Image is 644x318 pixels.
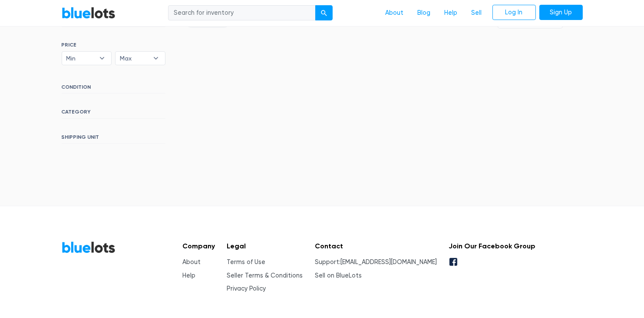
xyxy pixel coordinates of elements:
h6: CONDITION [62,84,165,94]
a: Sell on BlueLots [315,272,362,279]
a: Terms of Use [227,258,265,266]
h5: Company [182,242,215,250]
a: About [182,258,201,266]
h6: CATEGORY [62,109,165,118]
a: Sell [465,5,489,21]
a: Privacy Policy [227,285,266,292]
li: Support: [315,258,437,267]
a: About [379,5,411,21]
a: Help [182,272,195,279]
input: Search for inventory [168,5,316,21]
span: Max [120,52,149,65]
h5: Contact [315,242,437,250]
h5: Join Our Facebook Group [449,242,535,250]
a: BlueLots [62,7,116,19]
a: Log In [492,5,536,20]
a: Help [438,5,465,21]
a: [EMAIL_ADDRESS][DOMAIN_NAME] [340,258,437,266]
a: Blog [411,5,438,21]
h6: SHIPPING UNIT [62,134,165,144]
h6: PRICE [62,42,165,48]
a: BlueLots [62,241,116,254]
a: Sign Up [539,5,583,20]
h5: Legal [227,242,303,250]
b: ▾ [147,52,165,65]
b: ▾ [93,52,111,65]
span: Min [66,52,95,65]
a: Seller Terms & Conditions [227,272,303,279]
